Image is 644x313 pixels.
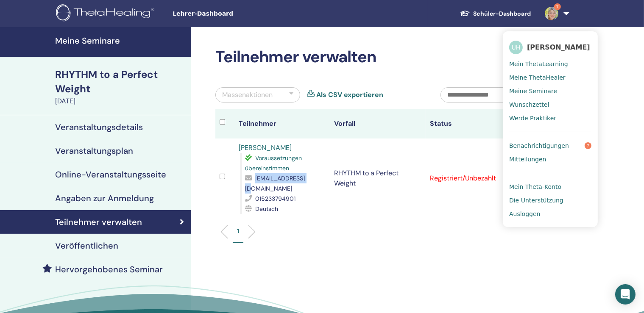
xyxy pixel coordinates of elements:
div: Open Intercom Messenger [615,284,636,305]
a: Meine ThetaHealer [509,71,591,84]
span: [PERSON_NAME] [527,43,590,52]
a: [PERSON_NAME] [239,143,292,152]
span: Mitteilungen [509,155,546,163]
span: Die Unterstützung [509,197,563,204]
a: Meine Seminare [509,84,591,98]
a: Mein Theta-Konto [509,180,591,194]
h4: Meine Seminare [55,36,186,46]
span: Deutsch [255,205,278,213]
h4: Veranstaltungsplan [55,146,133,156]
span: Meine Seminare [509,87,557,95]
span: 015233794901 [255,195,296,202]
span: Benachrichtigungen [509,142,569,150]
span: 7 [554,3,561,10]
a: Benachrichtigungen7 [509,139,591,152]
a: Mitteilungen [509,152,591,166]
a: Wunschzettel [509,98,591,111]
p: 1 [237,227,239,235]
img: graduation-cap-white.svg [460,10,470,17]
a: RHYTHM to a Perfect Weight[DATE] [50,67,191,106]
span: Ausloggen [509,210,540,218]
span: Werde Praktiker [509,114,556,122]
div: [DATE] [55,96,186,106]
h4: Veranstaltungsdetails [55,122,143,132]
td: RHYTHM to a Perfect Weight [330,138,426,218]
a: Werde Praktiker [509,111,591,125]
a: Mein ThetaLearning [509,57,591,71]
th: Status [426,109,521,138]
a: Die Unterstützung [509,194,591,207]
span: Mein Theta-Konto [509,183,561,191]
h4: Veröffentlichen [55,241,118,251]
th: Teilnehmer [234,109,330,138]
span: Voraussetzungen übereinstimmen [245,154,302,172]
img: default.jpg [545,7,558,20]
span: Lehrer-Dashboard [173,9,300,18]
h4: Teilnehmer verwalten [55,217,142,227]
th: Vorfall [330,109,426,138]
a: UH[PERSON_NAME] [509,38,591,57]
h4: Angaben zur Anmeldung [55,193,154,203]
h4: Online-Veranstaltungsseite [55,169,166,180]
ul: 7 [503,31,598,227]
span: Wunschzettel [509,101,549,108]
div: RHYTHM to a Perfect Weight [55,67,186,96]
h4: Hervorgehobenes Seminar [55,264,163,274]
span: 7 [585,142,591,149]
a: Ausloggen [509,207,591,221]
a: Als CSV exportieren [316,90,383,100]
span: Mein ThetaLearning [509,60,568,68]
span: [EMAIL_ADDRESS][DOMAIN_NAME] [245,175,305,192]
img: logo.png [56,4,157,23]
a: Schüler-Dashboard [453,6,538,22]
h2: Teilnehmer verwalten [215,47,541,67]
span: UH [509,41,523,54]
span: Meine ThetaHealer [509,74,566,81]
div: Massenaktionen [222,90,273,100]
